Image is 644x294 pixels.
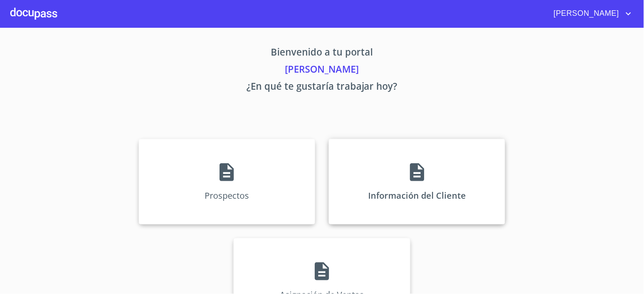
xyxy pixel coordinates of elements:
[59,62,585,79] p: [PERSON_NAME]
[59,45,585,62] p: Bienvenido a tu portal
[547,7,634,21] button: account of current user
[547,7,624,21] span: [PERSON_NAME]
[205,190,249,201] p: Prospectos
[368,190,466,201] p: Información del Cliente
[59,79,585,96] p: ¿En qué te gustaría trabajar hoy?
